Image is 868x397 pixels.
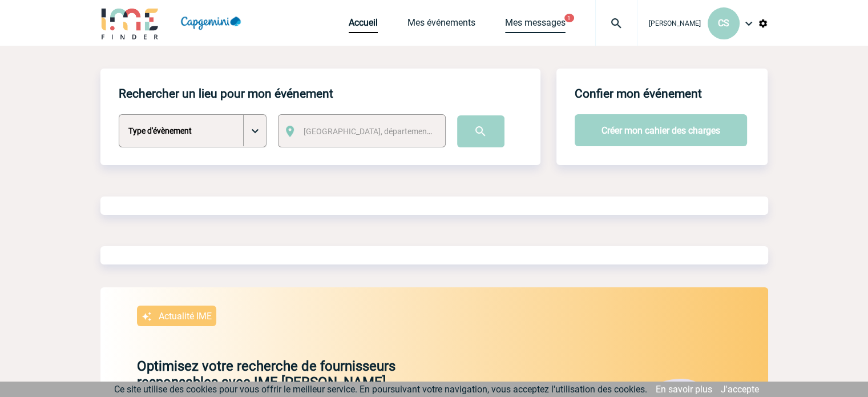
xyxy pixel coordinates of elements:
a: J'accepte [721,384,759,395]
span: [PERSON_NAME] [649,19,701,27]
img: IME-Finder [100,7,160,39]
a: Mes messages [505,17,566,33]
button: Créer mon cahier des charges [575,114,747,146]
a: En savoir plus [656,384,712,395]
a: Accueil [349,17,378,33]
a: Mes événements [407,17,475,33]
h4: Confier mon événement [575,87,702,101]
p: Optimisez votre recherche de fournisseurs responsables avec IME [PERSON_NAME] [100,358,479,390]
span: [GEOGRAPHIC_DATA], département, région... [304,127,462,136]
span: CS [718,18,729,29]
input: Submit [457,115,504,147]
p: Actualité IME [159,311,212,322]
button: 1 [564,14,574,22]
span: Ce site utilise des cookies pour vous offrir le meilleur service. En poursuivant votre navigation... [114,384,647,395]
h4: Rechercher un lieu pour mon événement [119,87,333,101]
